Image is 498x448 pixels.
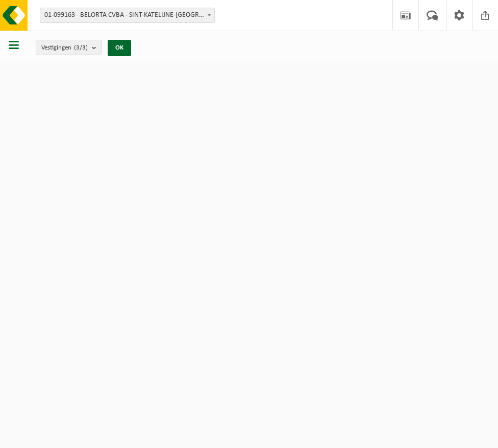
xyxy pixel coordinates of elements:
count: (3/3) [74,44,88,51]
span: 01-099163 - BELORTA CVBA - SINT-KATELIJNE-WAVER [40,8,215,23]
button: OK [108,40,131,56]
span: Vestigingen [41,40,88,56]
span: 01-099163 - BELORTA CVBA - SINT-KATELIJNE-WAVER [40,8,214,22]
button: Vestigingen(3/3) [36,40,102,55]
